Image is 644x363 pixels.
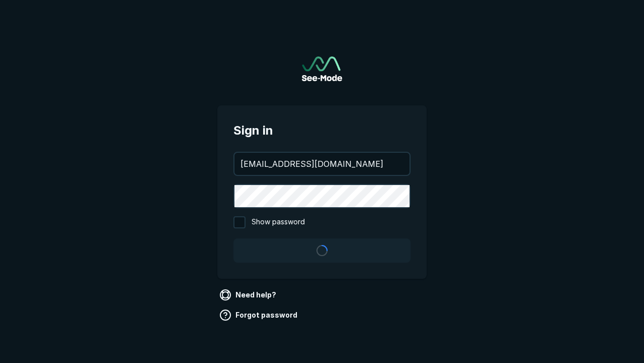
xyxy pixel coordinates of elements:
a: Go to sign in [302,56,342,81]
a: Need help? [217,287,280,303]
img: See-Mode Logo [302,56,342,81]
span: Show password [252,216,305,228]
input: your@email.com [234,153,410,175]
span: Sign in [233,122,411,140]
a: Forgot password [217,307,301,323]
